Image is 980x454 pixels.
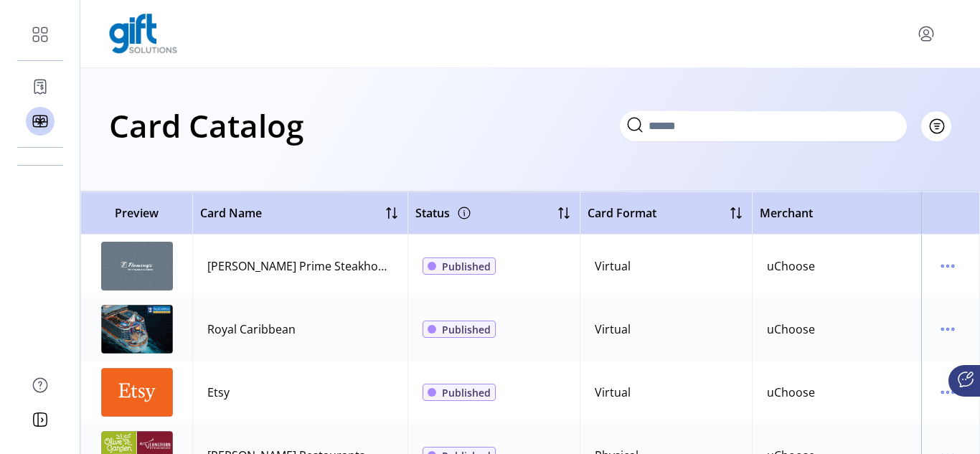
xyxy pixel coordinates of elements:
span: Published [442,322,491,337]
button: menu [936,381,959,404]
span: Card Format [588,204,656,222]
div: uChoose [767,321,815,338]
span: Published [442,259,491,274]
div: Virtual [595,257,631,275]
span: Card Name [200,204,262,222]
div: [PERSON_NAME] Prime Steakhouse & Wine Bar [207,257,393,275]
button: menu [936,255,959,278]
img: preview [101,242,173,290]
button: menu [936,318,959,341]
span: Preview [88,204,185,222]
input: Search [620,111,907,141]
img: preview [101,368,173,417]
div: Status [415,202,473,224]
span: Published [442,385,491,400]
img: logo [109,14,177,54]
div: Etsy [207,384,230,401]
div: uChoose [767,384,815,401]
button: menu [915,22,938,45]
h1: Card Catalog [109,100,303,151]
div: Royal Caribbean [207,321,296,338]
span: Merchant [760,204,813,222]
div: Virtual [595,384,631,401]
div: uChoose [767,257,815,275]
div: Virtual [595,321,631,338]
img: preview [101,305,173,354]
button: Filter Button [921,111,951,141]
